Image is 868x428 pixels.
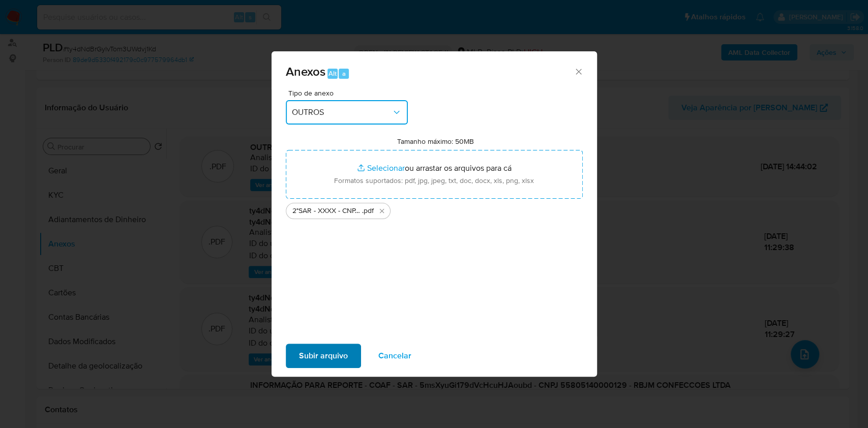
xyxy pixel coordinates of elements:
[292,206,362,216] span: 2°SAR - XXXX - CNPJ 55805140000129 - RBJM CONFECCOES LTDA
[286,100,408,125] button: OUTROS
[365,344,425,368] button: Cancelar
[286,63,325,80] span: Anexos
[378,345,411,367] span: Cancelar
[376,205,388,217] button: Excluir 2°SAR - XXXX - CNPJ 55805140000129 - RBJM CONFECCOES LTDA.pdf
[299,345,348,367] span: Subir arquivo
[292,107,392,117] span: OUTROS
[288,89,410,97] span: Tipo de anexo
[342,69,346,78] span: a
[574,67,583,76] button: Fechar
[328,69,337,78] span: Alt
[286,344,361,368] button: Subir arquivo
[286,199,583,219] ul: Arquivos selecionados
[362,206,374,216] span: .pdf
[397,137,474,146] label: Tamanho máximo: 50MB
